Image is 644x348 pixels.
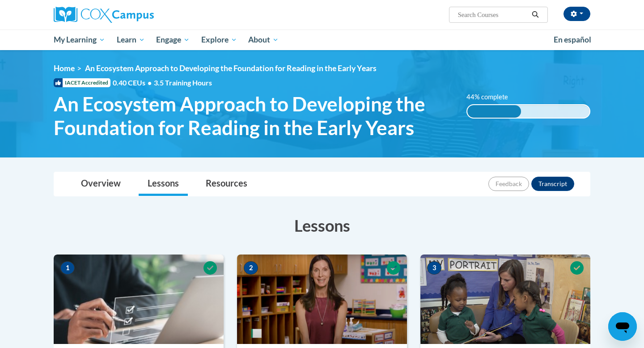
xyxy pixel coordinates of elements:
[554,35,591,44] span: En español
[197,172,256,196] a: Resources
[420,255,590,344] img: Course Image
[237,255,407,344] img: Course Image
[243,30,285,50] a: About
[548,30,597,49] a: En español
[60,261,75,275] span: 1
[72,172,130,196] a: Overview
[248,34,279,45] span: About
[201,34,237,45] span: Explore
[608,312,637,341] iframe: Button to launch messaging window
[488,177,529,191] button: Feedback
[54,7,224,23] a: Cox Campus
[111,30,151,50] a: Learn
[54,34,105,45] span: My Learning
[156,34,190,45] span: Engage
[148,78,152,87] span: •
[85,64,377,73] span: An Ecosystem Approach to Developing the Foundation for Reading in the Early Years
[457,9,529,20] input: Search Courses
[467,105,521,118] div: 44% complete
[54,78,110,87] span: IACET Accredited
[154,78,212,87] span: 3.5 Training Hours
[54,7,154,23] img: Cox Campus
[113,78,154,88] span: 0.40 CEUs
[117,34,145,45] span: Learn
[244,261,258,275] span: 2
[531,177,574,191] button: Transcript
[40,30,604,50] div: Main menu
[139,172,188,196] a: Lessons
[529,9,542,20] button: Search
[195,30,243,50] a: Explore
[54,64,75,73] a: Home
[563,7,590,21] button: Account Settings
[466,92,518,102] label: 44% complete
[48,30,111,50] a: My Learning
[427,261,441,275] span: 3
[54,255,224,344] img: Course Image
[54,92,453,140] span: An Ecosystem Approach to Developing the Foundation for Reading in the Early Years
[54,214,590,237] h3: Lessons
[150,30,195,50] a: Engage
